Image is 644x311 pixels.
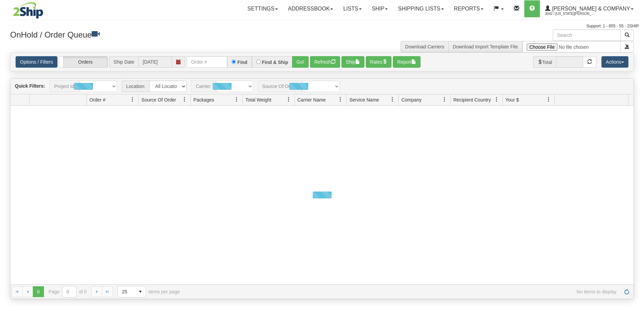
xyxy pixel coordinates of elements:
[135,286,146,297] span: select
[393,56,421,68] button: Report
[405,44,444,49] a: Download Carriers
[341,56,364,68] button: Ship
[453,44,518,49] a: Download Import Template File
[189,289,617,294] span: No items to display
[505,96,519,103] span: Your $
[292,56,309,68] button: Go!
[16,56,57,68] a: Options / Filters
[367,0,393,17] a: Ship
[109,56,138,68] span: Ship Date
[540,0,639,17] a: [PERSON_NAME] & Company 3042 / [US_STATE][PERSON_NAME]
[118,286,180,297] span: items per page
[545,10,596,17] span: 3042 / [US_STATE][PERSON_NAME]
[522,41,621,52] input: Import
[550,6,630,12] span: [PERSON_NAME] & Company
[401,96,422,103] span: Company
[449,0,488,17] a: Reports
[245,96,271,103] span: Total Weight
[393,0,449,17] a: Shipping lists
[49,286,87,297] span: Page of 0
[338,0,366,17] a: Lists
[141,96,176,103] span: Source Of Order
[5,2,51,19] img: logo3042.jpg
[15,83,45,89] label: Quick Filters:
[122,288,131,295] span: 25
[242,0,283,17] a: Settings
[601,56,628,68] button: Actions
[387,94,398,105] a: Service Name filter column settings
[187,56,227,68] input: Order #
[533,56,556,68] span: Total
[621,286,632,297] a: Refresh
[553,29,621,41] input: Search
[283,0,338,17] a: Addressbook
[310,56,340,68] button: Refresh
[33,286,44,297] span: Page 0
[122,81,149,92] span: Location:
[297,96,326,103] span: Carrier Name
[90,96,105,103] span: Order #
[335,94,346,105] a: Carrier Name filter column settings
[193,96,214,103] span: Packages
[118,286,146,297] span: Page sizes drop down
[491,94,502,105] a: Recipient Country filter column settings
[10,79,634,94] div: grid toolbar
[620,29,634,41] button: Search
[127,94,138,105] a: Order # filter column settings
[439,94,450,105] a: Company filter column settings
[231,94,242,105] a: Packages filter column settings
[5,23,639,29] div: Support: 1 - 855 - 55 - 2SHIP
[179,94,190,105] a: Source Of Order filter column settings
[10,29,317,39] h3: OnHold / Order Queue
[262,60,288,65] label: Find & Ship
[237,60,247,65] label: Find
[349,96,379,103] span: Service Name
[543,94,554,105] a: Your $ filter column settings
[283,94,294,105] a: Total Weight filter column settings
[453,96,491,103] span: Recipient Country
[59,57,108,67] label: Orders
[366,56,392,68] button: Rates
